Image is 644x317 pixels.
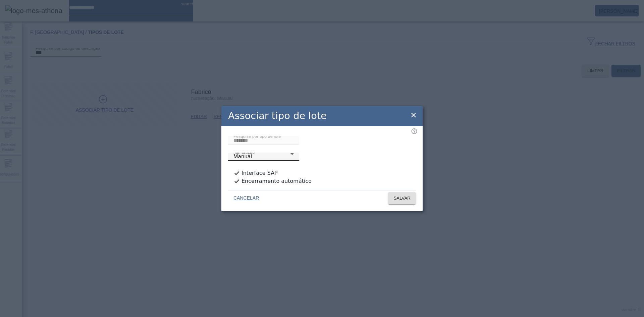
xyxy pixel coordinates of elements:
h2: Associar tipo de lote [228,109,327,123]
span: CANCELAR [233,195,259,202]
button: CANCELAR [228,192,264,204]
span: Manual [233,154,252,159]
label: Interface SAP [240,169,278,177]
label: Encerramento automático [240,177,312,185]
input: Number [233,137,294,145]
span: SALVAR [393,195,411,202]
button: SALVAR [388,192,416,204]
mat-label: Pesquise por tipo de lote [233,134,281,138]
